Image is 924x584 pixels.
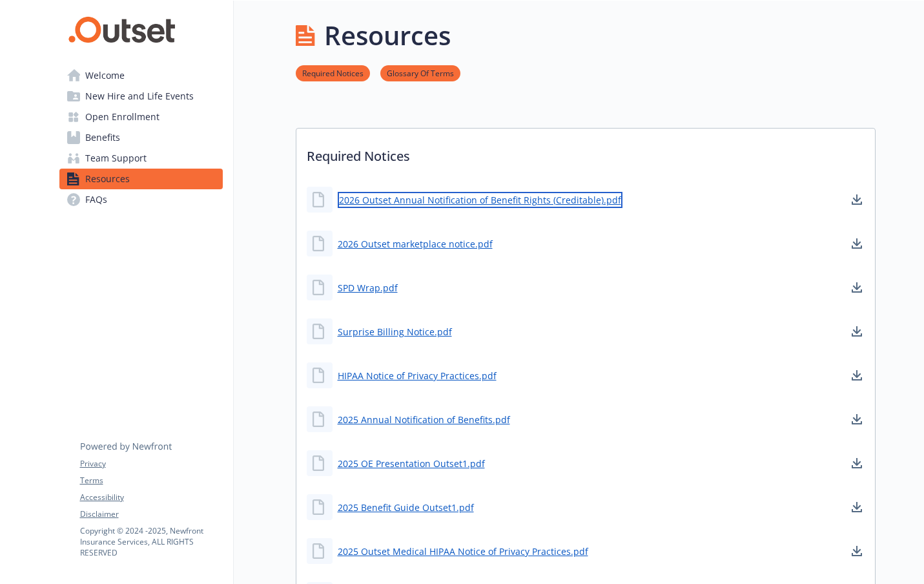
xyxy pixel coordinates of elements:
a: HIPAA Notice of Privacy Practices.pdf [338,369,497,382]
a: download document [849,455,865,471]
a: Benefits [59,127,223,148]
span: New Hire and Life Events [85,86,194,107]
a: download document [849,368,865,383]
span: Welcome [85,65,125,86]
a: download document [849,280,865,295]
span: Resources [85,169,130,189]
a: Surprise Billing Notice.pdf [338,325,452,339]
a: 2025 OE Presentation Outset1.pdf [338,457,485,470]
span: Open Enrollment [85,107,159,127]
a: download document [849,412,865,427]
a: New Hire and Life Events [59,86,223,107]
a: Welcome [59,65,223,86]
a: download document [849,192,865,207]
a: 2026 Outset Annual Notification of Benefit Rights (Creditable).pdf [338,192,622,208]
a: 2026 Outset marketplace notice.pdf [338,237,493,251]
a: Required Notices [296,67,370,79]
a: 2025 Annual Notification of Benefits.pdf [338,413,510,426]
a: FAQs [59,189,223,210]
a: Disclaimer [80,508,222,520]
p: Required Notices [296,129,875,176]
h1: Resources [324,16,451,55]
a: Open Enrollment [59,107,223,127]
a: download document [849,543,865,559]
a: SPD Wrap.pdf [338,281,398,295]
p: Copyright © 2024 - 2025 , Newfront Insurance Services, ALL RIGHTS RESERVED [80,525,222,558]
a: Resources [59,169,223,189]
a: Accessibility [80,492,222,503]
span: FAQs [85,189,107,210]
a: Terms [80,475,222,486]
a: download document [849,236,865,251]
a: 2025 Outset Medical HIPAA Notice of Privacy Practices.pdf [338,545,588,558]
a: Privacy [80,458,222,470]
a: Glossary Of Terms [380,67,460,79]
a: Team Support [59,148,223,169]
a: download document [849,324,865,339]
span: Benefits [85,127,120,148]
a: download document [849,499,865,515]
span: Team Support [85,148,147,169]
a: 2025 Benefit Guide Outset1.pdf [338,501,474,514]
